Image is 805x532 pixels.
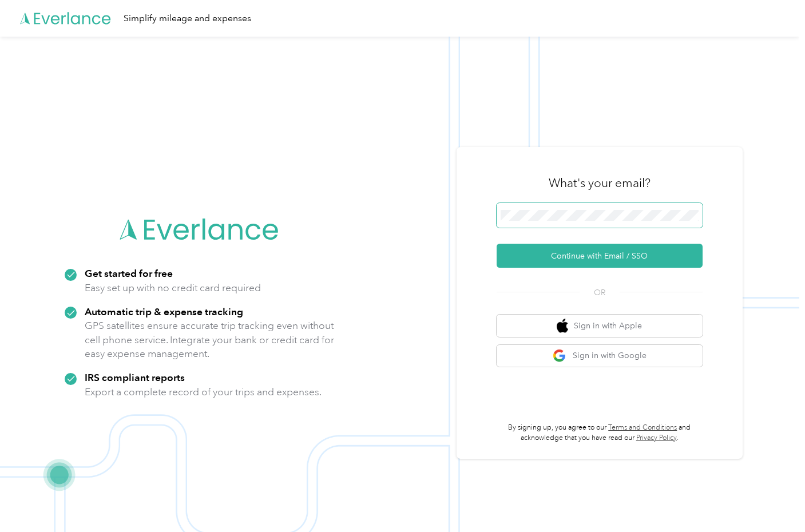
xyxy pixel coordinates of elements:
[497,244,703,268] button: Continue with Email / SSO
[553,349,567,363] img: google logo
[549,175,651,191] h3: What's your email?
[497,423,703,443] p: By signing up, you agree to our and acknowledge that you have read our .
[497,315,703,337] button: apple logoSign in with Apple
[124,11,251,26] div: Simplify mileage and expenses
[85,371,185,383] strong: IRS compliant reports
[636,434,677,442] a: Privacy Policy
[85,267,173,279] strong: Get started for free
[85,385,322,399] p: Export a complete record of your trips and expenses.
[608,423,677,432] a: Terms and Conditions
[85,319,335,361] p: GPS satellites ensure accurate trip tracking even without cell phone service. Integrate your bank...
[85,281,261,295] p: Easy set up with no credit card required
[557,319,568,333] img: apple logo
[85,305,243,317] strong: Automatic trip & expense tracking
[580,287,620,299] span: OR
[497,345,703,367] button: google logoSign in with Google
